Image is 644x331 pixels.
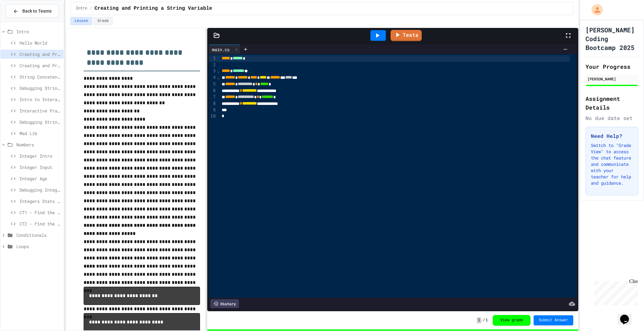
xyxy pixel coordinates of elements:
[591,142,633,186] p: Switch to "Grade View" to access the chat feature and communicate with your teacher for help and ...
[217,75,220,80] span: Fold line
[19,107,61,114] span: Interactive Practice - Who Are You?
[90,6,92,11] span: /
[209,55,217,62] div: 1
[217,68,220,73] span: Fold line
[70,17,92,25] button: Lesson
[19,119,61,125] span: Debugging Strings 2
[76,6,87,11] span: Intro
[477,317,481,323] span: 1
[209,88,217,94] div: 6
[209,81,217,88] div: 5
[19,198,61,204] span: Integers Stats and Leveling
[591,132,633,140] h3: Need Help?
[19,51,61,57] span: Creating and Printing a String Variable
[618,306,638,325] iframe: chat widget
[93,17,113,25] button: Grade
[19,187,61,193] span: Debugging Integers
[587,76,636,82] div: [PERSON_NAME]
[586,114,638,122] div: No due date set
[209,94,217,100] div: 7
[19,40,61,46] span: Hello World
[209,107,217,113] div: 9
[22,8,52,14] span: Back to Teams
[16,243,61,250] span: Loops
[586,62,638,71] h2: Your Progress
[592,279,638,305] iframe: chat widget
[585,3,604,17] div: My Account
[586,25,638,52] h1: [PERSON_NAME] Coding Bootcamp 2025
[19,62,61,69] span: Creating and Printing 2+ variables
[486,318,488,323] span: 1
[16,232,61,238] span: Conditionals
[539,318,568,323] span: Submit Answer
[19,130,61,137] span: Mad Lib
[16,141,61,148] span: Numbers
[483,318,485,323] span: /
[209,45,241,54] div: main.cs
[209,62,217,68] div: 2
[209,113,217,119] div: 10
[209,68,217,74] div: 3
[94,5,212,12] span: Creating and Printing a String Variable
[19,209,61,216] span: CT1 - Find the Area of a Rectangle
[3,3,43,40] div: Chat with us now!Close
[210,299,239,308] div: History
[19,175,61,182] span: Integer Age
[534,315,573,325] button: Submit Answer
[19,164,61,171] span: Integer Input
[19,96,61,103] span: Intro to Interactive Programs
[209,46,233,53] div: main.cs
[209,74,217,81] div: 4
[209,100,217,107] div: 8
[586,94,638,112] h2: Assignment Details
[493,315,530,326] button: View grade
[6,4,58,18] button: Back to Teams
[16,28,61,35] span: Intro
[391,30,422,41] a: Tests
[19,220,61,227] span: CT2 - Find the Perimeter of a Rectangle
[19,73,61,80] span: String Concatenation
[19,85,61,91] span: Debugging Strings
[19,153,61,159] span: Integer Intro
